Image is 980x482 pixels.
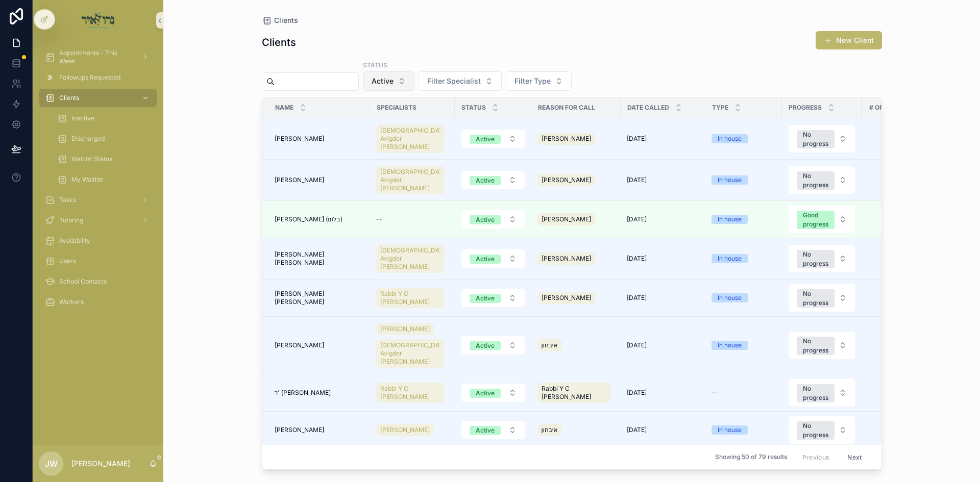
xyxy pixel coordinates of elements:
span: [DEMOGRAPHIC_DATA] Avigder [PERSON_NAME] [380,126,440,151]
span: [DATE] [627,294,647,302]
a: 3 [862,135,941,143]
a: [DEMOGRAPHIC_DATA] Avigder [PERSON_NAME] [376,164,449,196]
a: Clients [39,89,157,107]
a: [PERSON_NAME] [537,211,615,227]
a: Rabbi Y C [PERSON_NAME] [376,288,445,308]
div: Active [476,215,495,224]
a: 3 [862,426,941,434]
a: Select Button [461,383,525,402]
a: [PERSON_NAME] [537,250,615,267]
span: Followups Requested [59,73,120,82]
span: [PERSON_NAME] [275,426,324,434]
a: 1 [862,389,941,397]
a: [DEMOGRAPHIC_DATA] Avigder [PERSON_NAME] [376,166,445,194]
a: In house [712,215,776,224]
a: [PERSON_NAME] [537,172,615,188]
a: Select Button [788,284,855,312]
a: 11 [862,255,941,263]
label: Status [363,60,387,69]
div: scrollable content [33,41,163,324]
span: [DEMOGRAPHIC_DATA] Avigder [PERSON_NAME] [380,341,440,366]
span: [DATE] [627,389,647,397]
button: Select Button [789,245,855,272]
a: Availability [39,232,157,250]
button: Select Button [461,210,525,229]
a: [DEMOGRAPHIC_DATA] Avigder [PERSON_NAME] [376,124,445,153]
a: [DEMOGRAPHIC_DATA] Avigder [PERSON_NAME] [376,244,445,273]
a: ר' [PERSON_NAME] [275,389,364,397]
a: [PERSON_NAME] [PERSON_NAME] [275,290,364,306]
span: Rabbi Y C [PERSON_NAME] [380,290,440,306]
div: Active [476,426,495,435]
span: [PERSON_NAME] [275,341,324,349]
span: [PERSON_NAME] [542,215,591,223]
span: [PERSON_NAME] [380,426,430,434]
a: 0 [862,215,941,223]
span: -- [376,215,382,223]
a: [PERSON_NAME] [275,135,364,143]
span: JW [45,458,58,470]
a: [PERSON_NAME] [376,323,434,335]
a: [PERSON_NAME] [537,131,615,147]
a: In house [712,254,776,263]
span: # of appointments [869,104,934,112]
a: Select Button [461,249,525,268]
span: Rabbi Y C [PERSON_NAME] [542,385,606,401]
span: Rabbi Y C [PERSON_NAME] [380,385,440,401]
div: In house [718,293,742,302]
button: Select Button [461,421,525,439]
div: In house [718,175,742,185]
a: In house [712,293,776,302]
a: [DATE] [627,135,699,143]
a: -- [376,215,449,223]
span: Active [372,76,394,86]
button: Select Button [461,336,525,354]
a: [PERSON_NAME] [537,290,615,306]
a: [PERSON_NAME] [PERSON_NAME] [275,250,364,267]
a: 10 [862,176,941,184]
h1: Clients [262,35,296,49]
a: Waitlist Status [51,150,157,168]
span: [PERSON_NAME] [275,176,324,184]
span: [DATE] [627,341,647,349]
div: No progress [803,337,828,355]
div: No progress [803,289,828,308]
a: Clients [262,15,298,26]
span: [PERSON_NAME] [542,135,591,143]
span: [DATE] [627,215,647,223]
span: [DATE] [627,135,647,143]
span: Reason for Call [538,104,595,112]
div: Active [476,341,495,350]
div: In house [718,254,742,263]
a: Rabbi Y C [PERSON_NAME] [376,380,449,405]
a: [PERSON_NAME] [275,176,364,184]
a: Tutoring [39,211,157,230]
div: No progress [803,130,828,148]
a: [DATE] [627,389,699,397]
span: 1 [862,341,941,349]
button: Select Button [461,130,525,148]
div: No progress [803,421,828,440]
span: Tasks [59,196,76,204]
span: איבחון [542,426,558,434]
span: School Contacts [59,277,107,286]
a: Select Button [788,124,855,153]
span: Clients [274,15,298,26]
button: Select Button [363,71,414,91]
button: Select Button [419,71,502,91]
span: Appointments - This Week [59,49,134,65]
div: Active [476,176,495,185]
a: [DATE] [627,341,699,349]
a: Select Button [461,170,525,190]
button: Select Button [789,206,855,233]
span: Showing 50 of 79 results [715,453,787,462]
button: Next [840,449,869,465]
button: Select Button [461,249,525,268]
div: In house [718,215,742,224]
